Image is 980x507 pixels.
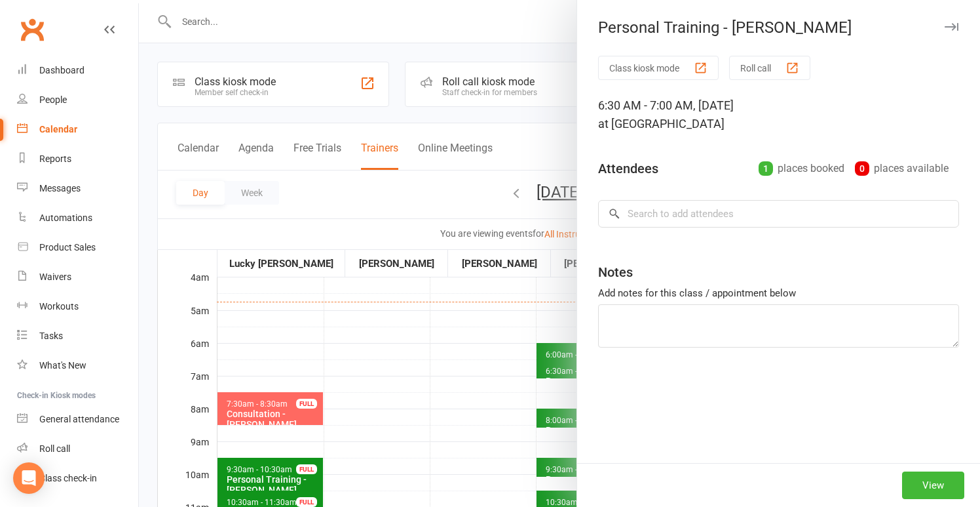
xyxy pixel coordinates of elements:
div: Tasks [39,331,63,341]
div: places available [855,159,949,178]
div: Personal Training - [PERSON_NAME] [577,18,980,37]
button: Roll call [729,56,810,80]
a: What's New [17,351,138,380]
div: Open Intercom Messenger [13,462,45,494]
div: Workouts [39,301,79,312]
div: Notes [598,263,633,281]
a: People [17,85,138,115]
a: General attendance kiosk mode [17,405,138,434]
div: Calendar [39,124,77,134]
a: Product Sales [17,233,138,262]
div: Messages [39,183,81,193]
div: 6:30 AM - 7:00 AM, [DATE] [598,96,959,133]
div: Class check-in [39,473,97,483]
div: Reports [39,153,71,164]
a: Waivers [17,262,138,292]
a: Class kiosk mode [17,464,138,493]
div: Roll call [39,443,70,454]
a: Automations [17,203,138,233]
div: Automations [39,213,92,223]
a: Clubworx [16,13,48,46]
div: Attendees [598,159,658,178]
button: Class kiosk mode [598,56,719,80]
div: 1 [759,161,773,176]
button: View [902,472,964,499]
input: Search to add attendees [598,200,959,228]
div: Dashboard [39,65,85,75]
a: Workouts [17,292,138,321]
span: at [GEOGRAPHIC_DATA] [598,117,725,131]
a: Calendar [17,115,138,144]
div: People [39,94,67,105]
a: Messages [17,174,138,203]
a: Dashboard [17,56,138,85]
div: Product Sales [39,242,96,253]
a: Tasks [17,321,138,351]
div: General attendance [39,414,119,424]
div: places booked [759,159,844,178]
a: Reports [17,144,138,174]
div: What's New [39,360,86,371]
div: 0 [855,161,869,176]
div: Add notes for this class / appointment below [598,285,959,301]
div: Waivers [39,272,71,282]
a: Roll call [17,434,138,464]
